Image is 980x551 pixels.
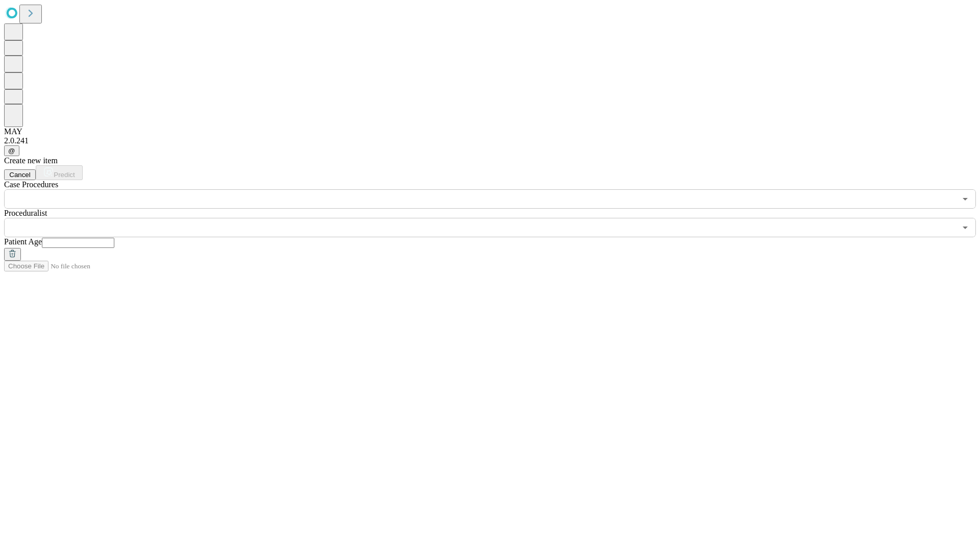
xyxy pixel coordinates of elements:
[4,156,58,165] span: Create new item
[36,165,83,180] button: Predict
[8,147,15,155] span: @
[4,136,976,145] div: 2.0.241
[4,180,58,189] span: Scheduled Procedure
[4,145,19,156] button: @
[4,237,42,246] span: Patient Age
[9,171,31,179] span: Cancel
[54,171,75,179] span: Predict
[4,127,976,136] div: MAY
[958,220,972,235] button: Open
[958,192,972,206] button: Open
[4,169,36,180] button: Cancel
[4,209,47,217] span: Proceduralist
